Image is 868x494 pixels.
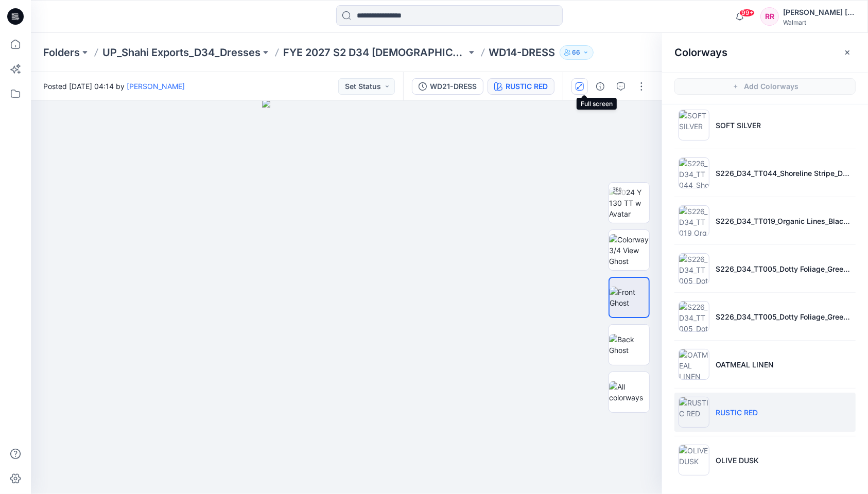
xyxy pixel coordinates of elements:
p: WD14-DRESS [489,45,555,60]
img: S226_D34_TT019_Organic Lines_Black Soot_32cm [679,205,709,236]
a: FYE 2027 S2 D34 [DEMOGRAPHIC_DATA] Dresses - Shahi [283,45,466,60]
img: S226_D34_TT044_Shoreline Stripe_Dark Navy_2.5in [679,157,709,188]
a: Folders [43,45,80,60]
img: OLIVE DUSK [679,445,709,475]
img: Back Ghost [609,334,649,356]
img: Front Ghost [610,287,649,308]
p: S226_D34_TT005_Dotty Foliage_Green Notes_21.33cm 1 [716,311,852,322]
p: 66 [572,47,581,58]
div: RUSTIC RED [506,81,548,92]
img: SOFT SILVER [679,110,709,140]
p: OATMEAL LINEN [716,359,774,370]
p: SOFT SILVER [716,120,761,131]
img: RUSTIC RED [679,397,709,428]
button: 66 [560,45,594,60]
p: S226_D34_TT019_Organic Lines_Black Soot_32cm [716,216,852,226]
p: OLIVE DUSK [716,455,759,466]
span: 99+ [739,9,755,17]
img: S226_D34_TT005_Dotty Foliage_Green Notes_21.33cm 1 [679,301,709,332]
img: All colorways [609,381,649,403]
p: RUSTIC RED [716,407,758,418]
span: Posted [DATE] 04:14 by [43,81,185,92]
a: [PERSON_NAME] [127,82,185,91]
div: RR [760,7,779,26]
img: eyJhbGciOiJIUzI1NiIsImtpZCI6IjAiLCJzbHQiOiJzZXMiLCJ0eXAiOiJKV1QifQ.eyJkYXRhIjp7InR5cGUiOiJzdG9yYW... [262,99,431,494]
p: S226_D34_TT005_Dotty Foliage_Green Notes_21.33cm [716,263,852,274]
button: WD21-DRESS [412,78,483,95]
button: Details [592,78,609,95]
a: UP_Shahi Exports_D34_Dresses [102,45,261,60]
img: OATMEAL LINEN [679,349,709,380]
h2: Colorways [674,46,727,59]
img: Colorway 3/4 View Ghost [609,234,649,267]
div: WD21-DRESS [430,81,477,92]
div: Walmart [783,19,855,26]
div: [PERSON_NAME] [PERSON_NAME] [783,6,855,19]
img: S226_D34_TT005_Dotty Foliage_Green Notes_21.33cm [679,253,709,284]
img: 2024 Y 130 TT w Avatar [609,187,649,219]
button: RUSTIC RED [488,78,554,95]
p: S226_D34_TT044_Shoreline Stripe_Dark Navy_2.5in [716,168,852,179]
